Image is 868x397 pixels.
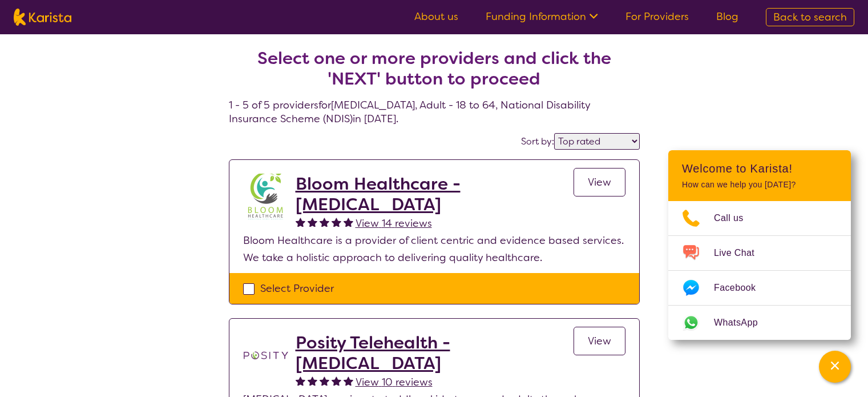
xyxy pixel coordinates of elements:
img: fullstar [320,217,329,227]
a: Web link opens in a new tab. [668,306,851,340]
span: Call us [714,210,757,227]
span: Back to search [773,10,847,24]
span: View [588,334,611,348]
h2: Welcome to Karista! [682,162,837,175]
p: Bloom Healthcare is a provider of client centric and evidence based services. We take a holistic ... [243,232,625,266]
h4: 1 - 5 of 5 providers for [MEDICAL_DATA] , Adult - 18 to 64 , National Disability Insurance Scheme... [229,21,640,126]
div: Channel Menu [668,150,851,340]
img: fullstar [344,376,353,386]
a: View 14 reviews [356,215,432,232]
img: fullstar [332,217,341,227]
img: Karista logo [14,9,71,26]
span: View 14 reviews [356,216,432,230]
a: For Providers [625,10,689,23]
a: View [574,168,625,197]
a: Bloom Healthcare - [MEDICAL_DATA] [296,174,574,215]
span: WhatsApp [714,314,772,331]
img: t1bslo80pcylnzwjhndq.png [243,332,289,378]
span: Facebook [714,279,769,296]
label: Sort by: [521,135,554,147]
button: Channel Menu [819,351,851,383]
img: fullstar [308,217,317,227]
a: View 10 reviews [356,374,433,391]
a: Blog [716,10,738,23]
img: fullstar [296,217,305,227]
img: fullstar [332,376,341,386]
img: fullstar [296,376,305,386]
h2: Select one or more providers and click the 'NEXT' button to proceed [243,48,626,89]
a: View [574,327,625,355]
a: About us [414,10,458,23]
img: fullstar [344,217,353,227]
span: View 10 reviews [356,375,433,389]
img: kyxjko9qh2ft7c3q1pd9.jpg [243,174,289,219]
a: Back to search [766,8,854,26]
ul: Choose channel [668,201,851,340]
img: fullstar [308,376,317,386]
span: View [588,175,611,189]
span: Live Chat [714,244,768,262]
a: Posity Telehealth - [MEDICAL_DATA] [296,332,574,374]
img: fullstar [320,376,329,386]
p: How can we help you [DATE]? [682,180,837,190]
a: Funding Information [486,10,598,23]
